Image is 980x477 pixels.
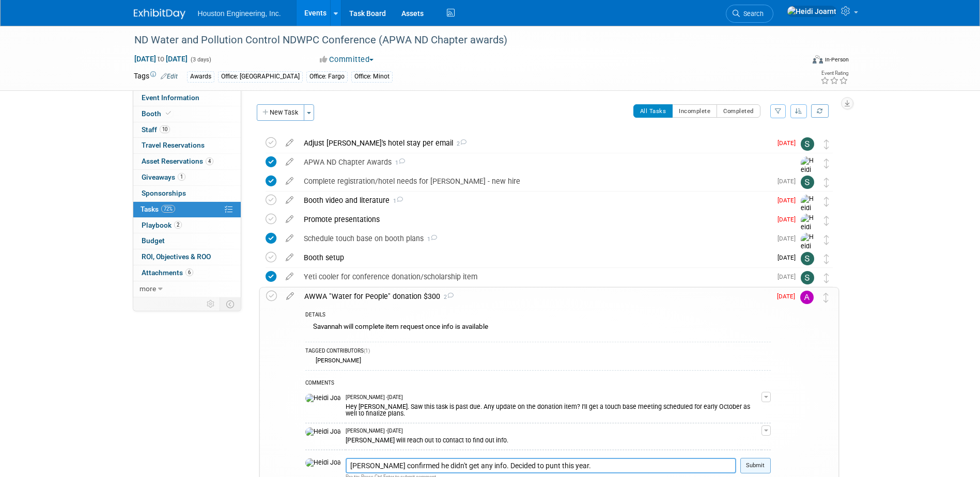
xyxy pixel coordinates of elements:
[787,6,837,17] img: Heidi Joarnt
[133,186,241,201] a: Sponsorships
[220,297,241,311] td: Toggle Event Tabs
[801,233,816,269] img: Heidi Joarnt
[281,215,299,224] a: edit
[801,137,814,151] img: Savannah Hartsoch
[133,249,241,265] a: ROI, Objectives & ROO
[218,71,303,82] div: Office: [GEOGRAPHIC_DATA]
[156,55,166,63] span: to
[801,195,816,231] img: Heidi Joarnt
[801,176,814,189] img: Savannah Hartsoch
[299,268,771,285] div: Yeti cooler for conference donation/scholarship item
[392,160,405,166] span: 1
[142,93,199,102] span: Event Information
[346,394,403,401] span: [PERSON_NAME] - [DATE]
[299,192,771,209] div: Booth video and literature
[305,427,340,437] img: Heidi Joarnt
[133,281,241,297] a: more
[824,139,829,149] i: Move task
[142,141,205,149] span: Travel Reservations
[281,177,299,186] a: edit
[299,249,771,266] div: Booth setup
[313,357,361,364] div: [PERSON_NAME]
[801,271,814,284] img: Savannah Hartsoch
[717,104,760,118] button: Completed
[299,134,771,152] div: Adjust [PERSON_NAME]'s hotel stay per email
[142,236,165,245] span: Budget
[316,54,378,65] button: Committed
[824,235,829,245] i: Move task
[206,157,213,165] span: 4
[672,104,717,118] button: Incomplete
[133,154,241,169] a: Asset Reservations4
[131,31,788,50] div: ND Water and Pollution Control NDWPC Conference (APWA ND Chapter awards)
[346,427,403,435] span: [PERSON_NAME] - [DATE]
[740,458,771,473] button: Submit
[726,5,773,23] a: Search
[824,158,829,168] i: Move task
[824,178,829,187] i: Move task
[133,233,241,249] a: Budget
[305,458,340,468] img: Heidi Joarnt
[390,198,403,204] span: 1
[351,71,393,82] div: Office: Minot
[299,230,771,247] div: Schedule touch base on booth plans
[139,284,156,293] span: more
[257,104,304,121] button: New Task
[198,9,281,18] span: Houston Engineering, Inc.
[777,293,800,300] span: [DATE]
[440,294,454,300] span: 2
[824,197,829,206] i: Move task
[777,273,801,280] span: [DATE]
[281,196,299,205] a: edit
[813,55,823,63] img: Format-Inperson.png
[305,347,771,356] div: TAGGED CONTRIBUTORS
[306,71,348,82] div: Office: Fargo
[777,178,801,185] span: [DATE]
[142,189,186,197] span: Sponsorships
[777,197,801,204] span: [DATE]
[364,348,370,354] span: (1)
[134,9,185,19] img: ExhibitDay
[777,139,801,147] span: [DATE]
[777,254,801,261] span: [DATE]
[166,110,171,116] i: Booth reservation complete
[142,252,211,261] span: ROI, Objectives & ROO
[424,236,437,243] span: 1
[142,268,193,277] span: Attachments
[299,172,771,190] div: Complete registration/hotel needs for [PERSON_NAME] - new hire
[811,104,829,118] a: Refresh
[174,221,182,229] span: 2
[305,394,340,403] img: Heidi Joarnt
[178,173,185,181] span: 1
[142,221,182,229] span: Playbook
[133,138,241,153] a: Travel Reservations
[305,378,771,389] div: COMMENTS
[801,252,814,265] img: Savannah Hartsoch
[743,54,849,69] div: Event Format
[824,273,829,283] i: Move task
[346,435,761,444] div: [PERSON_NAME] will reach out to contact to find out info.
[299,153,780,171] div: APWA ND Chapter Awards
[801,156,816,193] img: Heidi Joarnt
[133,218,241,233] a: Playbook2
[142,157,213,165] span: Asset Reservations
[305,311,771,320] div: DETAILS
[299,288,771,305] div: AWWA "Water for People" donation $300
[824,254,829,264] i: Move task
[740,10,764,18] span: Search
[305,320,771,336] div: Savannah will complete item request once info is available
[820,71,848,76] div: Event Rating
[133,90,241,106] a: Event Information
[800,291,814,304] img: Alan Kemmet
[281,292,299,301] a: edit
[142,125,170,134] span: Staff
[160,125,170,133] span: 10
[133,122,241,138] a: Staff10
[133,106,241,122] a: Booth
[190,56,211,63] span: (3 days)
[633,104,673,118] button: All Tasks
[281,157,299,167] a: edit
[141,205,175,213] span: Tasks
[777,216,801,223] span: [DATE]
[134,71,178,83] td: Tags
